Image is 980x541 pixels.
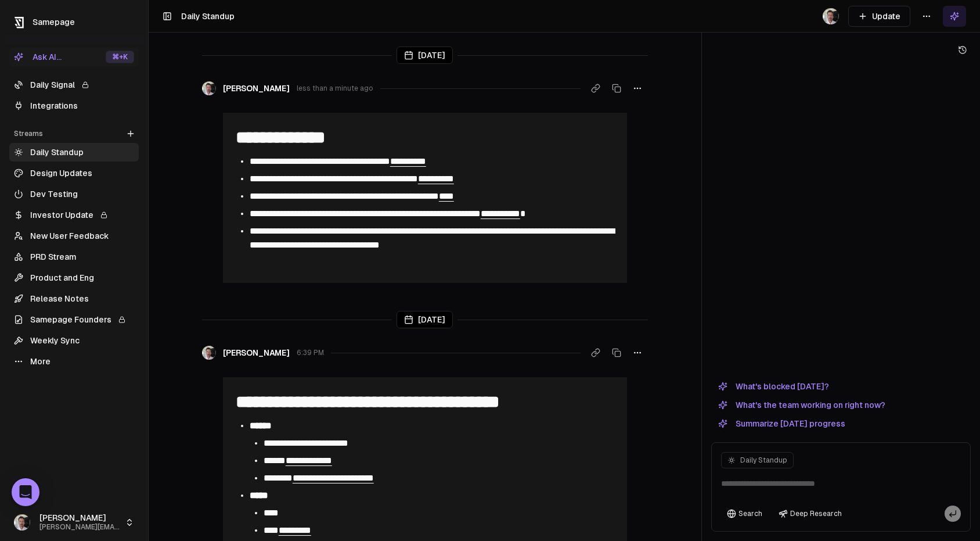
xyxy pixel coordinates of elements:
[711,379,836,393] button: What's blocked [DATE]?
[9,268,139,287] a: Product and Eng
[9,310,139,329] a: Samepage Founders
[9,331,139,350] a: Weekly Sync
[740,456,787,465] span: Daily Standup
[773,506,848,522] button: Deep Research
[9,143,139,162] a: Daily Standup
[848,6,910,27] button: Update
[181,12,235,21] span: Daily Standup
[9,76,139,94] a: Daily Signal
[9,508,139,536] button: [PERSON_NAME][PERSON_NAME][EMAIL_ADDRESS]
[9,206,139,224] a: Investor Update
[223,347,290,359] span: [PERSON_NAME]
[202,81,216,95] img: _image
[14,51,62,63] div: Ask AI...
[9,248,139,266] a: PRD Stream
[9,96,139,115] a: Integrations
[823,8,839,24] img: _image
[711,417,852,431] button: Summarize [DATE] progress
[223,83,290,94] span: [PERSON_NAME]
[9,164,139,182] a: Design Updates
[9,352,139,371] a: More
[297,84,373,93] span: less than a minute ago
[297,348,324,357] span: 6:39 PM
[9,227,139,245] a: New User Feedback
[397,311,453,328] div: [DATE]
[14,514,30,531] img: _image
[33,17,75,27] span: Samepage
[397,46,453,64] div: [DATE]
[106,51,134,63] div: ⌘ +K
[12,478,39,506] div: Open Intercom Messenger
[9,185,139,203] a: Dev Testing
[9,48,139,66] button: Ask AI...⌘+K
[202,346,216,360] img: _image
[721,506,768,522] button: Search
[9,289,139,308] a: Release Notes
[711,398,892,412] button: What's the team working on right now?
[9,124,139,143] div: Streams
[39,523,120,532] span: [PERSON_NAME][EMAIL_ADDRESS]
[39,513,120,524] span: [PERSON_NAME]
